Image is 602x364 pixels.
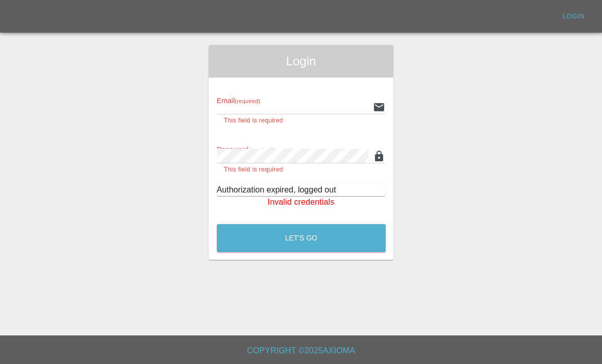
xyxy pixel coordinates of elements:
div: Authorization expired, logged out [217,184,386,196]
span: Password [217,145,274,154]
span: Email [217,96,260,105]
h6: Copyright © 2025 Axioma [8,344,594,358]
small: (required) [235,98,260,104]
button: Let's Go [217,224,386,252]
a: Login [557,9,590,25]
small: (required) [248,147,274,153]
p: This field is required [224,165,379,175]
p: This field is required [224,116,379,126]
span: Login [217,53,386,69]
p: Invalid credentials [217,196,386,208]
